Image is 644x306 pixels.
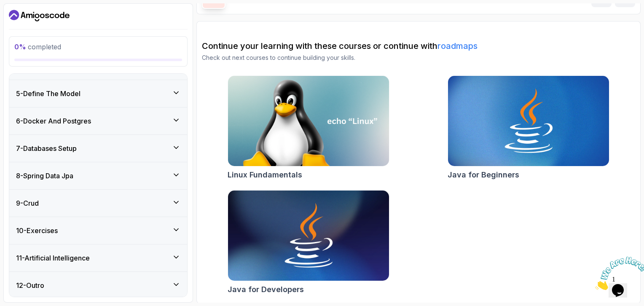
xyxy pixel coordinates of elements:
h2: Linux Fundamentals [228,169,302,181]
button: 9-Crud [9,190,187,217]
img: Java for Developers card [228,191,389,281]
h3: 7 - Databases Setup [16,143,77,153]
h3: 9 - Crud [16,198,39,208]
iframe: chat widget [592,253,644,293]
button: 6-Docker And Postgres [9,107,187,134]
h3: 11 - Artificial Intelligence [16,253,90,263]
button: 8-Spring Data Jpa [9,162,187,189]
button: 10-Exercises [9,217,187,244]
h3: 12 - Outro [16,280,44,290]
a: Java for Developers cardJava for Developers [228,190,389,295]
h3: 5 - Define The Model [16,89,80,99]
h3: 6 - Docker And Postgres [16,116,91,126]
h2: Java for Beginners [448,169,519,181]
button: 12-Outro [9,272,187,299]
button: 7-Databases Setup [9,135,187,162]
h2: Continue your learning with these courses or continue with [202,40,635,52]
button: 11-Artificial Intelligence [9,244,187,271]
span: completed [14,43,61,51]
a: Java for Beginners cardJava for Beginners [448,75,609,181]
span: 0 % [14,43,26,51]
img: Linux Fundamentals card [228,76,389,166]
h3: 10 - Exercises [16,225,58,236]
a: Dashboard [9,9,70,22]
span: 1 [3,3,7,11]
button: 5-Define The Model [9,80,187,107]
h2: Java for Developers [228,284,304,295]
h3: 8 - Spring Data Jpa [16,171,73,181]
img: Chat attention grabber [3,3,56,37]
p: Check out next courses to continue building your skills. [202,54,635,62]
img: Java for Beginners card [448,76,609,166]
a: Linux Fundamentals cardLinux Fundamentals [228,75,389,181]
a: roadmaps [437,41,478,51]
